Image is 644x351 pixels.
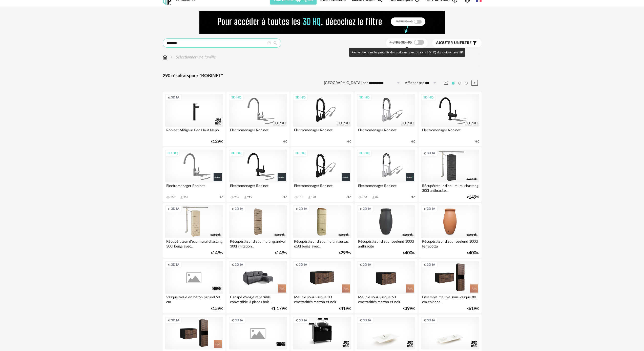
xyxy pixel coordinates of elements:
[419,259,481,314] a: Creation icon 3D IA Ensemble meuble sous-vasque 80 cm colonne... €61900
[211,251,223,255] div: € 99
[427,318,435,322] span: 3D IA
[349,48,465,57] div: Rechercher tous les produits du catalogue, avec ou sans 3D HQ disponible dans UP
[421,182,479,193] div: Récupérateur d'eau mural chastang 300l anthracite...
[293,182,351,193] div: Electromenager Robinet
[273,307,284,311] span: 1 179
[170,54,174,60] img: svg+xml;base64,PHN2ZyB3aWR0aD0iMTYiIGhlaWdodD0iMTYiIHZpZXdCb3g9IjAgMCAxNiAxNiIgZmlsbD0ibm9uZSIgeG...
[213,251,220,255] span: 149
[163,259,225,314] a: Creation icon 3D IA Vasque ovale en béton naturel 50 cm €15900
[165,182,223,193] div: Electromenager Robinet
[293,94,308,101] div: 3D HQ
[436,40,472,46] span: filtre
[171,318,179,322] span: 3D IA
[170,54,216,60] div: Sélectionner une famille
[359,207,362,211] span: Creation icon
[299,318,307,322] span: 3D IA
[290,92,353,146] a: 3D HQ Electromenager Robinet N.C
[469,196,476,199] span: 149
[229,94,244,101] div: 3D HQ
[293,294,351,304] div: Meuble sous-vasque 80 cmstratifiés marron et noir
[467,251,479,255] div: € 00
[339,307,351,311] div: € 00
[472,40,478,46] span: Filter icon
[405,81,424,86] label: Afficher par
[168,207,171,211] span: Creation icon
[423,207,426,211] span: Creation icon
[293,127,351,137] div: Electromenager Robinet
[467,307,479,311] div: € 00
[359,318,362,322] span: Creation icon
[419,147,481,202] a: Creation icon 3D IA Récupérateur d'eau mural chastang 300l anthracite... €14999
[229,294,287,304] div: Canapé d'angle réversible convertible 3 places bois...
[277,251,284,255] span: 149
[226,147,289,202] a: 3D HQ Electromenager Robinet 286 Download icon 215 N.C
[290,259,353,314] a: Creation icon 3D IA Meuble sous-vasque 80 cmstratifiés marron et noir €41900
[231,318,234,322] span: Creation icon
[283,140,287,143] span: N.C
[423,318,426,322] span: Creation icon
[347,140,351,143] span: N.C
[211,140,223,143] div: € 00
[165,150,180,156] div: 3D HQ
[295,207,298,211] span: Creation icon
[311,196,316,199] div: 120
[163,147,225,202] a: 3D HQ Electromenager Robinet 358 Download icon 255 N.C
[211,307,223,311] div: € 00
[293,150,308,156] div: 3D HQ
[199,11,445,34] img: FILTRE%20HQ%20NEW_V1%20(4).gif
[235,318,243,322] span: 3D IA
[421,127,479,137] div: Electromenager Robinet
[467,196,479,199] div: € 99
[403,307,415,311] div: € 00
[432,39,482,47] button: Ajouter unfiltre Filter icon
[295,263,298,267] span: Creation icon
[469,251,476,255] span: 400
[423,151,426,155] span: Creation icon
[421,238,479,248] div: Récupérateur d'eau roselend 1000l terracotta
[229,182,287,193] div: Electromenager Robinet
[165,127,223,137] div: Robinet Mitigeur Bec Haut Nepo
[355,259,417,314] a: Creation icon 3D IA Meuble sous-vasque 60 cmstratifiés marron et noir €39900
[168,318,171,322] span: Creation icon
[168,263,171,267] span: Creation icon
[163,92,225,146] a: Creation icon 3D IA Robinet Mitigeur Bec Haut Nepo €12900
[165,238,223,248] div: Récupérateur d'eau mural chastang 300l beige avec...
[307,196,311,199] span: Download icon
[235,263,243,267] span: 3D IA
[375,196,378,199] div: 82
[295,318,298,322] span: Creation icon
[213,307,220,311] span: 159
[363,318,371,322] span: 3D IA
[341,251,348,255] span: 299
[355,203,417,258] a: Creation icon 3D IA Récupérateur d'eau roselend 1000l anthracite €40000
[231,207,234,211] span: Creation icon
[189,74,223,78] span: pour "ROBINET"
[235,207,243,211] span: 3D IA
[371,196,375,199] span: Download icon
[359,263,362,267] span: Creation icon
[171,95,179,99] span: 3D IA
[419,203,481,258] a: Creation icon 3D IA Récupérateur d'eau roselend 1000l terracotta €40000
[226,203,289,258] a: Creation icon 3D IA Récupérateur d'eau mural grandval 300l imitation... €14999
[163,73,482,79] div: 290 résultats
[436,41,460,45] span: Ajouter un
[324,81,368,86] label: [GEOGRAPHIC_DATA] par
[299,207,307,211] span: 3D IA
[341,307,348,311] span: 419
[421,294,479,304] div: Ensemble meuble sous-vasque 80 cm colonne...
[355,147,417,202] a: 3D HQ Electromenager Robinet 108 Download icon 82 N.C
[403,251,415,255] div: € 00
[357,182,415,193] div: Electromenager Robinet
[355,92,417,146] a: 3D HQ Electromenager Robinet N.C
[419,92,481,146] a: 3D HQ Electromenager Robinet N.C
[475,140,479,143] span: N.C
[357,294,415,304] div: Meuble sous-vasque 60 cmstratifiés marron et noir
[231,263,234,267] span: Creation icon
[427,263,435,267] span: 3D IA
[405,251,412,255] span: 400
[357,150,372,156] div: 3D HQ
[163,54,167,60] img: svg+xml;base64,PHN2ZyB3aWR0aD0iMTYiIGhlaWdodD0iMTciIHZpZXdCb3g9IjAgMCAxNiAxNyIgZmlsbD0ibm9uZSIgeG...
[411,196,415,199] span: N.C
[363,207,371,211] span: 3D IA
[411,140,415,143] span: N.C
